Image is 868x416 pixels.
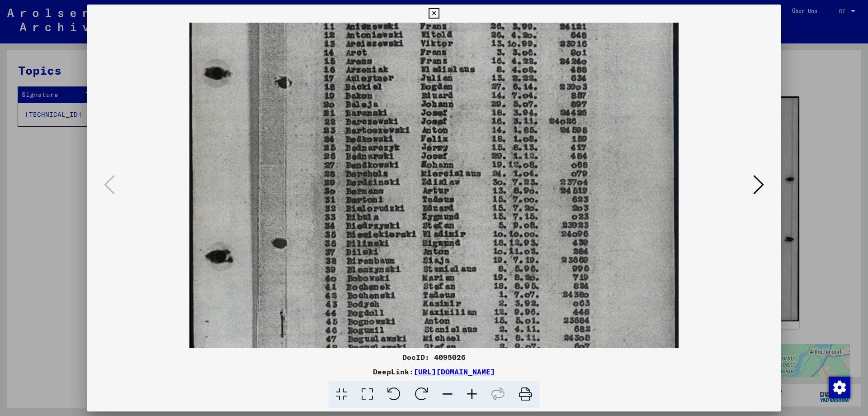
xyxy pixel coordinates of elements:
[414,367,495,376] a: [URL][DOMAIN_NAME]
[829,377,850,398] img: Zustimmung ändern
[87,352,781,363] div: DocID: 4095026
[828,376,850,398] div: Zustimmung ändern
[87,366,781,377] div: DeepLink:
